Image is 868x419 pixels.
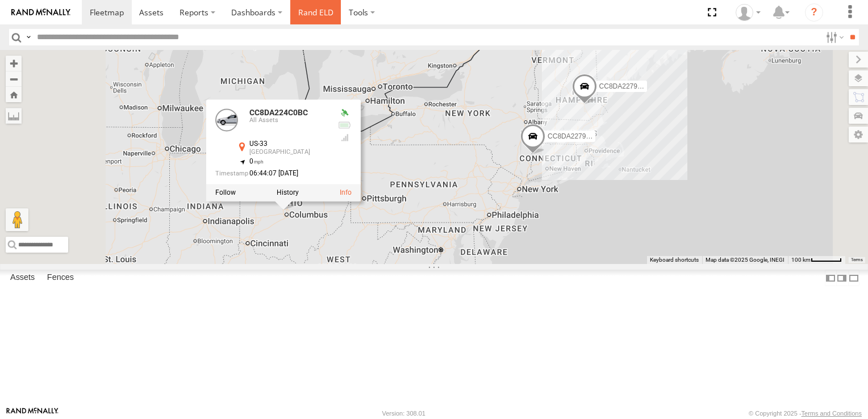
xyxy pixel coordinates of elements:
label: Realtime tracking of Asset [215,188,236,196]
a: View Asset Details [340,188,352,196]
div: No voltage information received from this device. [338,120,352,129]
span: 100 km [791,257,811,263]
span: 0 [249,157,264,165]
label: Fences [41,270,80,286]
label: Search Query [24,29,33,45]
button: Map Scale: 100 km per 51 pixels [788,256,845,264]
a: Visit our Website [6,408,59,419]
label: Hide Summary Table [848,270,859,286]
button: Zoom in [6,56,22,71]
i: ? [805,3,823,22]
a: View Asset Details [215,108,238,131]
div: Valid GPS Fix [338,108,352,118]
label: Map Settings [849,127,868,143]
label: Search Filter Options [821,29,846,45]
label: Dock Summary Table to the Left [825,270,836,286]
div: Date/time of location update [215,170,329,177]
label: Measure [6,108,22,124]
label: Assets [5,270,40,286]
label: View Asset History [277,188,299,196]
div: US-33 [249,140,329,148]
button: Keyboard shortcuts [650,256,699,264]
span: Map data ©2025 Google, INEGI [706,257,784,263]
img: rand-logo.svg [11,9,70,16]
div: Peter Sylvestre [732,4,765,21]
button: Zoom out [6,71,22,87]
button: Drag Pegman onto the map to open Street View [6,208,28,231]
div: All Assets [249,117,329,124]
div: Version: 308.01 [382,410,425,417]
span: CC8DA22792D4 [548,132,598,140]
div: GSM Signal = 4 [338,133,352,142]
button: Zoom Home [6,87,22,102]
span: CC8DA2279DE0 [599,82,651,90]
div: [GEOGRAPHIC_DATA] [249,149,329,156]
a: Terms and Conditions [802,410,862,417]
a: Terms (opens in new tab) [851,257,863,262]
div: © Copyright 2025 - [749,410,862,417]
label: Dock Summary Table to the Right [836,270,848,286]
a: CC8DA224C0BC [249,108,308,117]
